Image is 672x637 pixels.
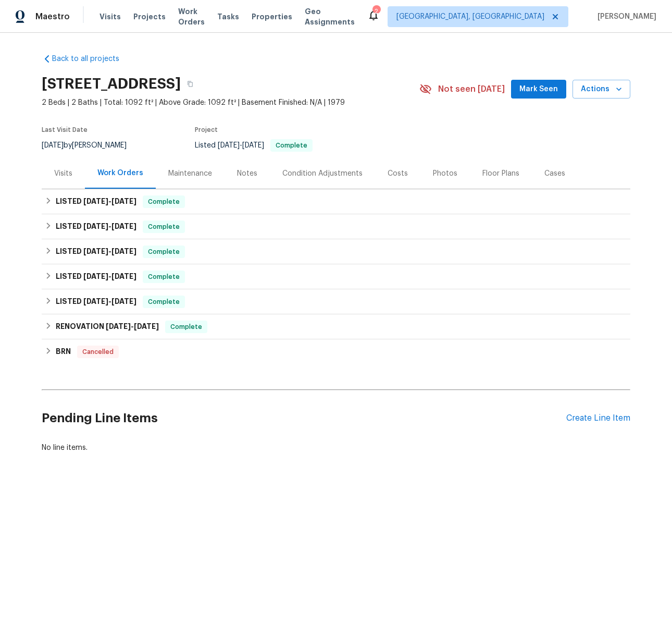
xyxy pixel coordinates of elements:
span: [DATE] [242,142,264,149]
button: Mark Seen [511,80,566,99]
div: LISTED [DATE]-[DATE]Complete [42,189,630,214]
button: Copy Address [181,75,200,93]
span: Last Visit Date [42,127,88,133]
div: No line items. [42,443,630,453]
h6: LISTED [56,271,136,283]
span: Complete [144,222,184,232]
span: - [83,223,136,230]
span: - [106,323,159,330]
span: [DATE] [134,323,159,330]
span: Mark Seen [519,83,558,96]
span: 2 Beds | 2 Baths | Total: 1092 ft² | Above Grade: 1092 ft² | Basement Finished: N/A | 1979 [42,97,419,108]
span: Complete [166,322,206,332]
span: Properties [252,11,292,22]
div: LISTED [DATE]-[DATE]Complete [42,214,630,239]
div: Cases [544,168,565,179]
span: Listed [195,142,313,149]
span: [DATE] [42,142,64,149]
a: Back to all projects [42,54,142,64]
span: - [218,142,264,149]
span: [DATE] [111,198,136,205]
span: Tasks [217,13,239,20]
span: Work Orders [178,6,205,27]
span: [DATE] [111,298,136,305]
h2: Pending Line Items [42,394,566,443]
span: [PERSON_NAME] [593,11,656,22]
div: Work Orders [97,168,143,178]
span: Complete [144,297,184,307]
div: Floor Plans [482,168,519,179]
span: [DATE] [106,323,131,330]
div: 2 [372,6,380,17]
span: Cancelled [78,347,118,357]
span: Projects [133,11,166,22]
h6: BRN [56,346,71,358]
span: Project [195,127,218,133]
div: Notes [237,168,257,179]
span: - [83,248,136,255]
span: [DATE] [218,142,240,149]
span: Complete [144,247,184,257]
div: RENOVATION [DATE]-[DATE]Complete [42,314,630,339]
span: - [83,198,136,205]
span: Complete [271,142,312,149]
span: [DATE] [111,223,136,230]
div: BRN Cancelled [42,339,630,364]
button: Actions [573,80,630,99]
span: [DATE] [83,248,108,255]
span: - [83,273,136,280]
span: [DATE] [83,223,108,230]
span: [DATE] [111,273,136,280]
span: Complete [144,272,184,282]
span: Not seen [DATE] [438,84,505,94]
h6: LISTED [56,296,136,308]
div: LISTED [DATE]-[DATE]Complete [42,289,630,314]
span: Maestro [35,11,70,22]
div: Costs [388,168,408,179]
div: LISTED [DATE]-[DATE]Complete [42,264,630,289]
div: Visits [54,168,72,179]
div: Create Line Item [566,413,630,423]
div: Photos [433,168,457,179]
h6: RENOVATION [56,321,159,333]
span: [GEOGRAPHIC_DATA], [GEOGRAPHIC_DATA] [396,11,544,22]
span: [DATE] [83,298,108,305]
h2: [STREET_ADDRESS] [42,79,181,89]
h6: LISTED [56,195,136,208]
span: [DATE] [83,273,108,280]
div: LISTED [DATE]-[DATE]Complete [42,239,630,264]
h6: LISTED [56,220,136,233]
div: by [PERSON_NAME] [42,139,139,152]
div: Condition Adjustments [282,168,363,179]
h6: LISTED [56,246,136,258]
span: Actions [581,83,622,96]
span: Visits [99,11,121,22]
span: [DATE] [83,198,108,205]
span: - [83,298,136,305]
div: Maintenance [168,168,212,179]
span: [DATE] [111,248,136,255]
span: Geo Assignments [305,6,355,27]
span: Complete [144,197,184,207]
